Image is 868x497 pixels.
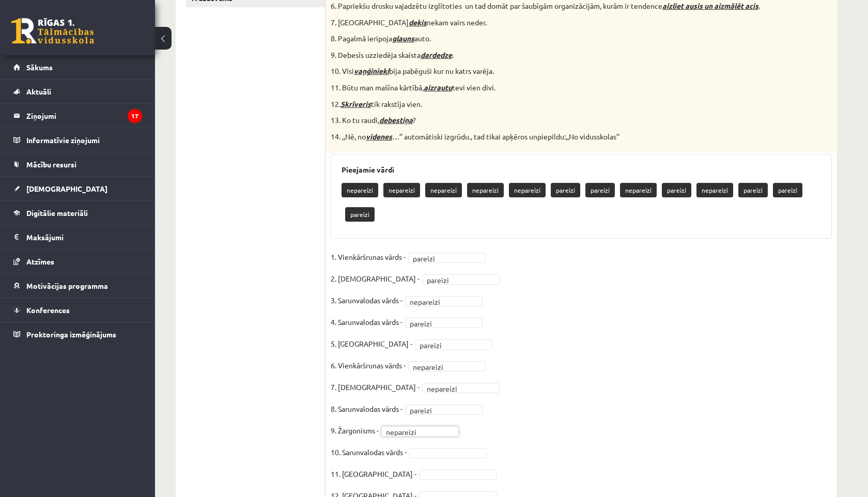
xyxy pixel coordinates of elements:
[26,208,88,218] span: Digitālie materiāli
[26,257,54,266] span: Atzīmes
[427,383,486,394] span: nepareizi
[413,362,472,372] span: nepareizi
[331,401,402,416] p: 8. Sarunvalodas vārds -
[26,225,142,249] legend: Maksājumi
[342,183,378,197] p: nepareizi
[331,18,780,28] p: 7. [GEOGRAPHIC_DATA] nekam vairs neder.
[26,330,116,339] span: Proktoringa izmēģinājums
[26,104,142,128] legend: Ziņojumi
[342,165,821,174] h3: Pieejamie vārdi
[405,405,483,415] a: pareizi
[405,318,483,328] a: pareizi
[696,183,733,197] p: nepareizi
[424,83,452,92] strong: aizrautu
[13,298,142,322] a: Konferences
[331,358,406,373] p: 6. Vienkāršrunas vārds -
[410,297,469,307] span: nepareizi
[331,249,406,265] p: 1. Vienkāršrunas vārds -
[331,292,402,308] p: 3. Sarunvalodas vārds -
[13,250,142,273] a: Atzīmes
[331,466,416,482] p: 11. [GEOGRAPHIC_DATA] -
[408,253,486,263] a: pareizi
[13,80,142,103] a: Aktuāli
[331,50,780,60] p: 9. Debesīs uzziedēja skaista .
[26,87,51,96] span: Aktuāli
[620,183,657,197] p: nepareizi
[331,83,780,93] p: 11. Būtu man mašīna kārtībā, tevi vien divi.
[409,18,427,27] strong: deķis
[331,115,780,126] p: 13. Ko tu raudi, ?
[331,34,780,44] p: 8. Pagalmā ieripoja auto.
[128,109,142,123] i: 17
[427,275,486,285] span: pareizi
[345,207,375,222] p: pareizi
[13,55,142,79] a: Sākums
[331,66,780,76] p: 10. Visi bija pabēguši kur nu katrs varēja.
[26,281,108,290] span: Motivācijas programma
[26,63,53,72] span: Sākums
[422,274,500,285] a: pareizi
[381,426,459,437] a: nepareizi
[331,314,402,330] p: 4. Sarunvalodas vārds -
[340,99,371,108] strong: Skrīveris
[662,183,691,197] p: pareizi
[392,34,414,43] strong: glauns
[738,183,768,197] p: pareizi
[425,183,462,197] p: nepareizi
[13,104,142,128] a: Ziņojumi17
[13,152,142,176] a: Mācību resursi
[331,379,420,395] p: 7. [DEMOGRAPHIC_DATA] -
[662,1,758,10] em: aizliet ausis un aizmālēt acis
[13,128,142,152] a: Informatīvie ziņojumi
[331,271,420,286] p: 2. [DEMOGRAPHIC_DATA] -
[386,427,445,437] span: nepareizi
[26,160,76,169] span: Mācību resursi
[379,115,413,125] strong: debestiņa
[331,1,780,11] p: 6. Papriekšu drusku vajadzētu izglītoties un tad domāt par šaubīgām organizācijām, kurām ir tende...
[551,183,580,197] p: pareizi
[331,423,379,438] p: 9. Žargonisms -
[408,361,486,371] a: nepareizi
[13,201,142,225] a: Digitālie materiāli
[405,296,483,306] a: nepareizi
[410,405,469,415] span: pareizi
[13,177,142,200] a: [DEMOGRAPHIC_DATA]
[422,383,500,393] a: nepareizi
[467,183,504,197] p: nepareizi
[509,183,546,197] p: nepareizi
[11,18,94,44] a: Rīgas 1. Tālmācības vidusskola
[773,183,802,197] p: pareizi
[331,132,780,142] p: 14. ,,Nē, no …’’ automātiski izgrūdu., tad tikai apķēros unpiepildu:,,No vidusskolas’’
[331,444,407,460] p: 10. Sarunvalodas vārds -
[13,322,142,346] a: Proktoringa izmēģinājums
[415,339,492,350] a: pareizi
[585,183,615,197] p: pareizi
[410,318,469,329] span: pareizi
[383,183,420,197] p: nepareizi
[331,336,412,351] p: 5. [GEOGRAPHIC_DATA] -
[26,305,70,315] span: Konferences
[13,225,142,249] a: Maksājumi
[26,128,142,152] legend: Informatīvie ziņojumi
[354,66,389,75] strong: vaņģinieki
[366,132,392,141] strong: videnes
[413,253,472,263] span: pareizi
[331,99,780,110] p: 12. tik rakstīja vien.
[13,274,142,298] a: Motivācijas programma
[420,340,478,350] span: pareizi
[421,50,452,59] strong: dardedze
[26,184,107,193] span: [DEMOGRAPHIC_DATA]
